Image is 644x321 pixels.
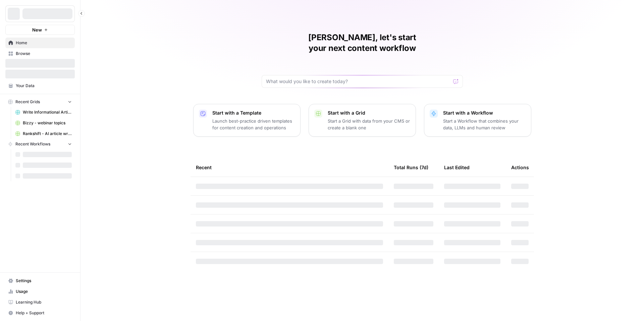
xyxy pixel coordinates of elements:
[444,158,470,177] div: Last Edited
[15,99,40,105] span: Recent Grids
[5,48,75,59] a: Browse
[443,118,526,131] p: Start a Workflow that combines your data, LLMs and human review
[16,310,72,316] span: Help + Support
[266,78,450,85] input: What would you like to create today?
[328,118,410,131] p: Start a Grid with data from your CMS or create a blank one
[16,288,72,295] span: Usage
[5,97,75,107] button: Recent Grids
[309,104,416,137] button: Start with a GridStart a Grid with data from your CMS or create a blank one
[5,80,75,91] a: Your Data
[5,286,75,297] a: Usage
[5,25,75,35] button: New
[12,128,75,139] a: Rankshift - AI article writer
[16,83,72,89] span: Your Data
[196,158,383,177] div: Recent
[12,118,75,128] a: Bizzy - webinar topics
[16,278,72,284] span: Settings
[16,299,72,305] span: Learning Hub
[328,110,410,116] p: Start with a Grid
[193,104,301,137] button: Start with a TemplateLaunch best-practice driven templates for content creation and operations
[511,158,529,177] div: Actions
[443,110,526,116] p: Start with a Workflow
[15,141,50,147] span: Recent Workflows
[5,38,75,48] a: Home
[212,110,295,116] p: Start with a Template
[5,139,75,149] button: Recent Workflows
[23,120,72,126] span: Bizzy - webinar topics
[424,104,531,137] button: Start with a WorkflowStart a Workflow that combines your data, LLMs and human review
[23,131,72,137] span: Rankshift - AI article writer
[5,308,75,318] button: Help + Support
[394,158,428,177] div: Total Runs (7d)
[16,40,72,46] span: Home
[16,51,72,57] span: Browse
[32,26,42,33] span: New
[262,32,463,54] h1: [PERSON_NAME], let's start your next content workflow
[5,297,75,308] a: Learning Hub
[212,118,295,131] p: Launch best-practice driven templates for content creation and operations
[5,275,75,286] a: Settings
[12,107,75,118] a: Write Informational Articles
[23,109,72,115] span: Write Informational Articles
